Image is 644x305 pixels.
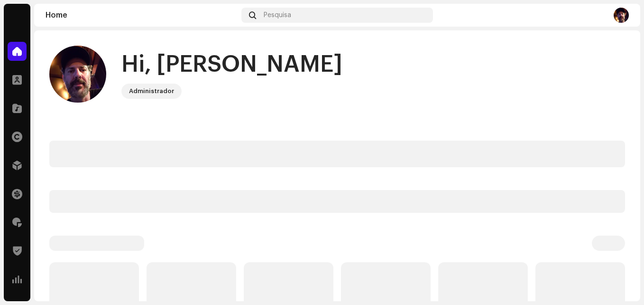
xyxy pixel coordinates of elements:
div: Home [46,11,238,19]
div: Hi, [PERSON_NAME] [121,49,342,80]
img: d2779005-2424-4c27-bbcd-83a33030ae27 [49,46,106,103]
span: Pesquisa [264,11,291,19]
img: d2779005-2424-4c27-bbcd-83a33030ae27 [614,8,629,23]
div: Administrador [129,86,174,97]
